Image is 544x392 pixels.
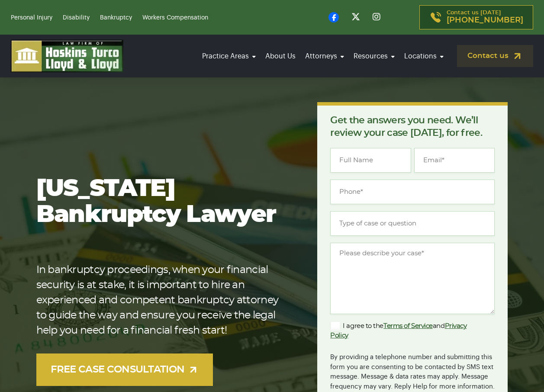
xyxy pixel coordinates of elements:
a: Attorneys [303,44,347,68]
a: Bankruptcy [100,15,132,21]
a: Locations [402,44,446,68]
a: FREE CASE CONSULTATION [36,353,213,386]
a: Terms of Service [383,323,433,329]
a: Workers Compensation [142,15,208,21]
input: Full Name [330,148,411,173]
a: Personal Injury [11,15,52,21]
p: Get the answers you need. We’ll review your case [DATE], for free. [330,114,495,139]
a: About Us [263,44,298,68]
p: Contact us [DATE] [447,10,523,25]
a: Practice Areas [200,44,258,68]
a: Resources [351,44,397,68]
span: [PHONE_NUMBER] [447,16,523,25]
img: arrow-up-right-light.svg [188,364,199,375]
input: Phone* [330,180,495,204]
label: I agree to the and [330,321,481,340]
h1: [US_STATE] Bankruptcy Lawyer [36,176,290,228]
input: Email* [414,148,495,173]
input: Type of case or question [330,211,495,236]
a: Contact us [457,45,533,67]
p: In bankruptcy proceedings, when your financial security is at stake, it is important to hire an e... [36,263,290,338]
img: logo [11,40,123,72]
a: Disability [63,15,90,21]
a: Contact us [DATE][PHONE_NUMBER] [419,5,533,29]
